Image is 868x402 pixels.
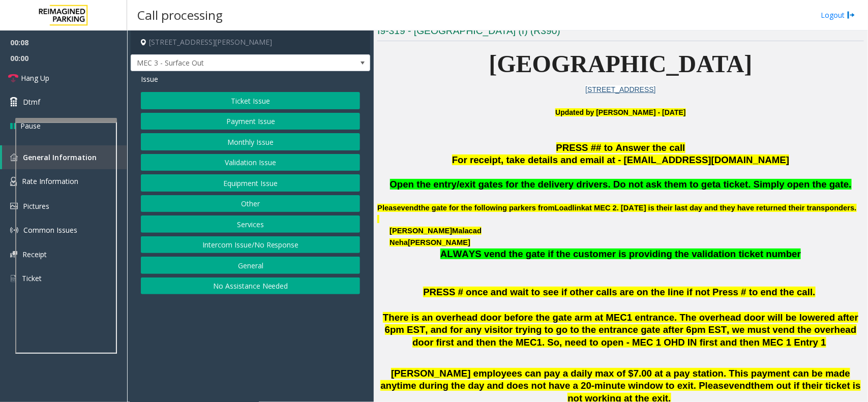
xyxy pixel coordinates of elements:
[141,113,360,130] button: Payment Issue
[141,174,360,192] button: Equipment Issue
[555,204,585,212] span: Loadlink
[10,203,18,209] img: 'icon'
[390,227,452,235] span: [PERSON_NAME]
[556,142,685,153] span: PRESS ## to Answer the call
[10,274,17,283] img: 'icon'
[390,179,716,190] span: Open the entry/exit gates for the delivery drivers. Do not ask them to get
[440,249,801,259] span: ALWAYS vend the gate if the customer is providing the validation ticket number
[10,251,17,258] img: 'icon'
[715,179,851,190] span: a ticket. Simply open the gate.
[380,368,850,391] span: [PERSON_NAME] employees can pay a daily max of $7.00 at a pay station. This payment can be made a...
[585,85,655,94] a: [STREET_ADDRESS]
[10,226,18,234] img: 'icon'
[141,236,360,254] button: Intercom Issue/No Response
[141,257,360,274] button: General
[383,312,858,348] span: There is an overhead door before the gate arm at MEC1 entrance. The overhead door will be lowered...
[423,287,815,297] span: PRESS # once and wait to see if other calls are on the line if not Press # to end the call.
[555,108,685,116] b: Updated by [PERSON_NAME] - [DATE]
[141,215,360,233] button: Services
[418,204,555,212] span: the gate for the following parkers from
[141,92,360,109] button: Ticket Issue
[141,154,360,171] button: Validation Issue
[729,380,752,391] span: vend
[401,204,418,212] span: vend
[23,97,40,107] span: Dtmf
[821,10,855,20] a: Logout
[377,204,401,212] span: Please
[131,30,370,54] h4: [STREET_ADDRESS][PERSON_NAME]
[377,24,864,41] h3: I9-319 - [GEOGRAPHIC_DATA] (I) (R390)
[141,133,360,150] button: Monthly Issue
[489,50,753,77] span: [GEOGRAPHIC_DATA]
[132,3,228,27] h3: Call processing
[408,238,470,247] span: [PERSON_NAME]
[141,74,158,84] span: Issue
[452,154,789,165] span: For receipt, take details and email at - [EMAIL_ADDRESS][DOMAIN_NAME]
[131,55,322,71] span: MEC 3 - Surface Out
[141,277,360,295] button: No Assistance Needed
[21,73,49,83] span: Hang Up
[2,145,127,169] a: General Information
[10,177,17,186] img: 'icon'
[585,204,856,212] span: at MEC 2. [DATE] is their last day and they have returned their transponders.
[390,238,408,246] span: Neha
[452,227,482,235] span: Malacad
[847,10,855,20] img: logout
[10,153,18,161] img: 'icon'
[141,195,360,212] button: Other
